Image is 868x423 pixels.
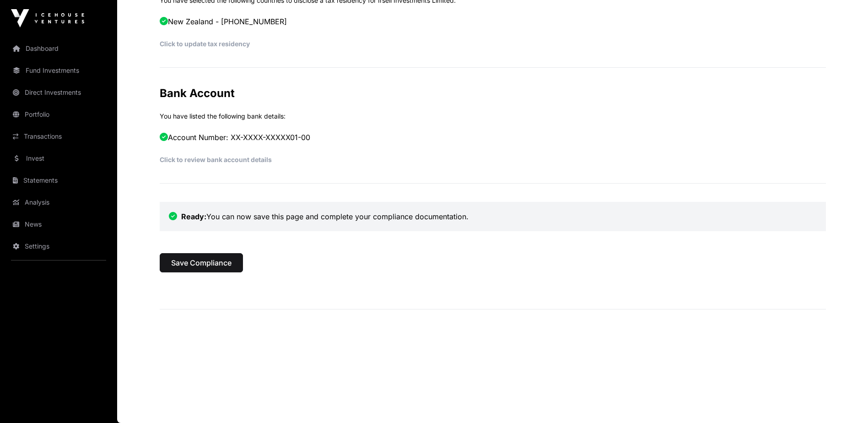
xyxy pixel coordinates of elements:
a: Fund Investments [7,60,110,81]
a: Click to update tax residency [160,40,250,48]
h2: Bank Account [160,86,826,101]
a: Portfolio [7,104,110,125]
a: Invest [7,148,110,168]
iframe: Chat Widget [822,379,868,423]
a: Transactions [7,126,110,146]
a: Dashboard [7,38,110,59]
span: Save Compliance [171,257,232,268]
strong: Ready: [181,212,206,221]
p: Account Number: XX-XXXX-XXXXX01-00 [160,132,826,143]
p: You can now save this page and complete your compliance documentation. [169,211,817,222]
button: Save Compliance [160,253,243,272]
p: You have listed the following bank details: [160,112,826,121]
img: Icehouse Ventures Logo [11,9,84,27]
a: Statements [7,170,110,190]
a: News [7,214,110,234]
a: Settings [7,236,110,256]
a: Click to review bank account details [160,156,272,163]
p: New Zealand - [PHONE_NUMBER] [160,16,826,27]
a: Analysis [7,192,110,212]
a: Direct Investments [7,82,110,103]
